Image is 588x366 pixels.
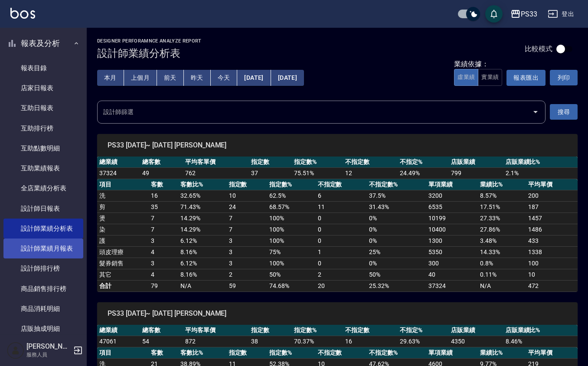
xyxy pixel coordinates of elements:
a: 設計師排行榜 [3,258,83,278]
th: 總業績 [97,157,140,168]
th: 不指定數% [367,347,426,359]
p: 服務人員 [26,351,71,359]
button: 上個月 [124,70,157,86]
td: 47061 [97,336,140,347]
td: 79 [149,280,178,291]
a: 設計師業績月報表 [3,239,83,258]
th: 不指定數 [316,179,367,190]
th: 項目 [97,347,149,359]
td: 8.16 % [178,269,227,280]
a: 互助日報表 [3,98,83,118]
th: 客數比% [178,347,227,359]
td: 75.51 % [292,167,343,179]
td: 300 [426,258,478,269]
th: 店販業績比% [503,325,578,336]
td: 37324 [426,280,478,291]
h2: Designer Perforamnce Analyze Report [97,38,202,44]
td: 10400 [426,224,478,235]
td: 3 [227,246,268,258]
td: 7 [149,224,178,235]
button: 實業績 [478,69,502,86]
td: 49 [140,167,183,179]
td: 燙 [97,212,149,224]
th: 指定數 [227,179,268,190]
td: 染 [97,224,149,235]
td: 10199 [426,212,478,224]
button: 登出 [544,6,578,22]
td: 27.86 % [478,224,526,235]
button: Open [529,105,542,119]
td: 頭皮理療 [97,246,149,258]
td: 8.46 % [503,336,578,347]
td: 74.68% [267,280,316,291]
td: 100 % [267,212,316,224]
table: a dense table [97,325,578,347]
td: 12 [343,167,398,179]
td: 68.57 % [267,201,316,212]
th: 不指定% [398,157,449,168]
th: 客數 [149,179,178,190]
button: 虛業績 [454,69,478,86]
th: 單項業績 [426,347,478,359]
th: 店販業績 [449,325,503,336]
button: 列印 [550,70,578,85]
td: 7 [227,212,268,224]
td: 2 [227,269,268,280]
th: 不指定數 [343,325,398,336]
th: 店販業績 [449,157,503,168]
td: 872 [183,336,249,347]
td: 16 [149,190,178,201]
td: 24 [227,201,268,212]
td: 59 [227,280,268,291]
button: 報表及分析 [3,32,83,55]
td: 3 [227,235,268,246]
a: 設計師日報表 [3,199,83,219]
td: 合計 [97,280,149,291]
th: 指定數% [292,157,343,168]
input: 選擇設計師 [101,105,529,120]
td: 100 [526,258,578,269]
button: save [485,5,503,23]
td: 14.33 % [478,246,526,258]
td: 0 [316,235,367,246]
td: 6.12 % [178,235,227,246]
td: 8.16 % [178,246,227,258]
td: 5350 [426,246,478,258]
td: 11 [316,201,367,212]
td: 2 [316,269,367,280]
div: 業績依據： [454,60,502,69]
span: PS33 [DATE]~ [DATE] [PERSON_NAME] [108,309,567,318]
td: 3 [149,258,178,269]
th: 店販業績比% [503,157,578,168]
button: 今天 [211,70,238,86]
td: N/A [478,280,526,291]
td: 50 % [267,269,316,280]
td: 799 [449,167,503,179]
th: 平均單價 [526,179,578,190]
td: 洗 [97,190,149,201]
a: 全店業績分析表 [3,178,83,198]
th: 業績比% [478,347,526,359]
td: 10 [526,269,578,280]
th: 指定數% [292,325,343,336]
td: 0 % [367,224,426,235]
td: 14.29 % [178,212,227,224]
td: 20 [316,280,367,291]
td: 3.48 % [478,235,526,246]
a: 互助業績報表 [3,158,83,178]
a: 商品消耗明細 [3,299,83,319]
button: 前天 [157,70,184,86]
td: 4350 [449,336,503,347]
td: 1 [316,246,367,258]
td: 71.43 % [178,201,227,212]
button: [DATE] [237,70,271,86]
td: 37.5 % [367,190,426,201]
th: 平均單價 [526,347,578,359]
td: 4 [149,246,178,258]
button: PS33 [507,5,541,23]
td: 14.29 % [178,224,227,235]
th: 不指定數 [316,347,367,359]
td: 25 % [367,246,426,258]
td: 0 [316,224,367,235]
th: 總客數 [140,325,183,336]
